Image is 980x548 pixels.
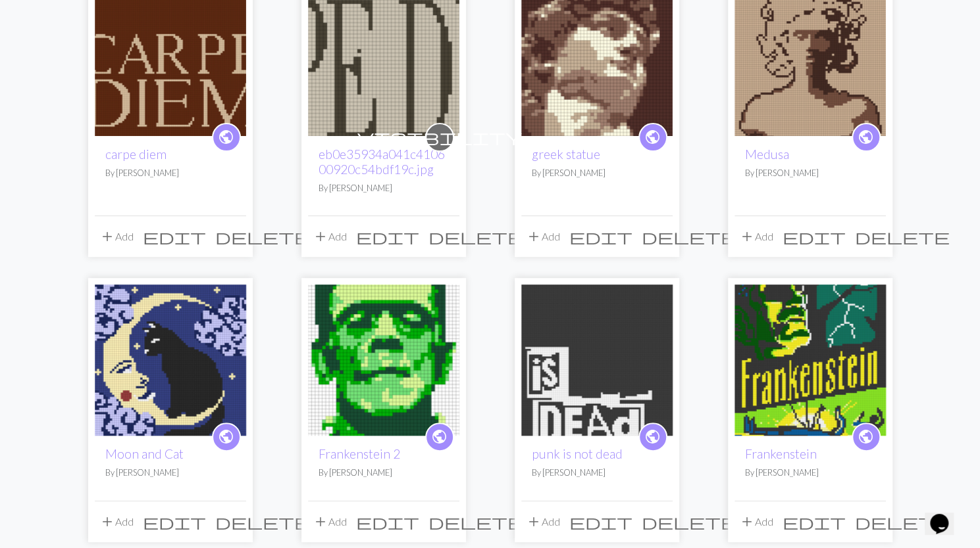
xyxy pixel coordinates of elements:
[95,53,246,65] a: carpe diem
[569,514,632,530] i: Edit
[745,446,817,461] a: Frankenstein
[425,422,454,451] a: public
[356,229,419,244] i: Edit
[319,467,449,479] p: By [PERSON_NAME]
[644,426,661,447] span: public
[99,227,115,246] span: add
[925,495,967,535] iframe: chat widget
[431,424,448,450] i: public
[532,467,662,479] p: By [PERSON_NAME]
[532,446,623,461] a: punk is not dead
[735,224,778,249] button: Add
[357,127,522,147] span: visibility
[565,224,637,249] button: Edit
[521,53,673,65] a: greek statue
[532,167,662,179] p: By [PERSON_NAME]
[637,509,741,534] button: Delete
[313,513,328,531] span: add
[218,424,234,450] i: public
[735,509,778,534] button: Add
[644,124,661,150] i: public
[308,53,459,65] a: eb0e35934a041c410600920c54bdf19c.jpg
[138,509,211,534] button: Edit
[565,509,637,534] button: Edit
[138,224,211,249] button: Edit
[308,509,351,534] button: Add
[638,123,667,152] a: public
[642,513,736,531] span: delete
[855,513,950,531] span: delete
[143,514,206,530] i: Edit
[218,127,234,147] span: public
[424,224,528,249] button: Delete
[858,127,874,147] span: public
[783,513,846,531] span: edit
[319,147,445,177] a: eb0e35934a041c410600920c54bdf19c.jpg
[852,422,881,451] a: public
[852,123,881,152] a: public
[211,224,315,249] button: Delete
[521,224,565,249] button: Add
[858,424,874,450] i: public
[105,467,236,479] p: By [PERSON_NAME]
[313,227,328,246] span: add
[218,426,234,447] span: public
[351,509,424,534] button: Edit
[638,422,667,451] a: public
[105,167,236,179] p: By [PERSON_NAME]
[521,285,673,436] img: punk is not dead
[357,124,522,150] i: private
[143,227,206,246] span: edit
[855,227,950,246] span: delete
[215,227,310,246] span: delete
[521,509,565,534] button: Add
[850,224,954,249] button: Delete
[424,509,528,534] button: Delete
[783,514,846,530] i: Edit
[783,227,846,246] span: edit
[211,509,315,534] button: Delete
[745,167,875,179] p: By [PERSON_NAME]
[356,227,419,246] span: edit
[99,513,115,531] span: add
[526,227,542,246] span: add
[319,446,400,461] a: Frankenstein 2
[735,352,886,365] a: Frankenstein
[644,127,661,147] span: public
[642,227,736,246] span: delete
[637,224,741,249] button: Delete
[95,352,246,365] a: Moon and Cat
[858,124,874,150] i: public
[569,513,632,531] span: edit
[569,227,632,246] span: edit
[739,227,755,246] span: add
[308,224,351,249] button: Add
[308,285,459,436] img: Frankenstein 2
[351,224,424,249] button: Edit
[778,509,850,534] button: Edit
[105,147,167,162] a: carpe diem
[526,513,542,531] span: add
[521,352,673,365] a: punk is not dead
[735,53,886,65] a: Medusa
[308,352,459,365] a: Frankenstein 2
[735,285,886,436] img: Frankenstein
[212,422,241,451] a: public
[319,182,449,194] p: By [PERSON_NAME]
[215,513,310,531] span: delete
[95,285,246,436] img: Moon and Cat
[745,147,789,162] a: Medusa
[745,467,875,479] p: By [PERSON_NAME]
[143,513,206,531] span: edit
[356,513,419,531] span: edit
[356,514,419,530] i: Edit
[739,513,755,531] span: add
[858,426,874,447] span: public
[95,509,138,534] button: Add
[783,229,846,244] i: Edit
[644,424,661,450] i: public
[431,426,448,447] span: public
[778,224,850,249] button: Edit
[218,124,234,150] i: public
[428,227,523,246] span: delete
